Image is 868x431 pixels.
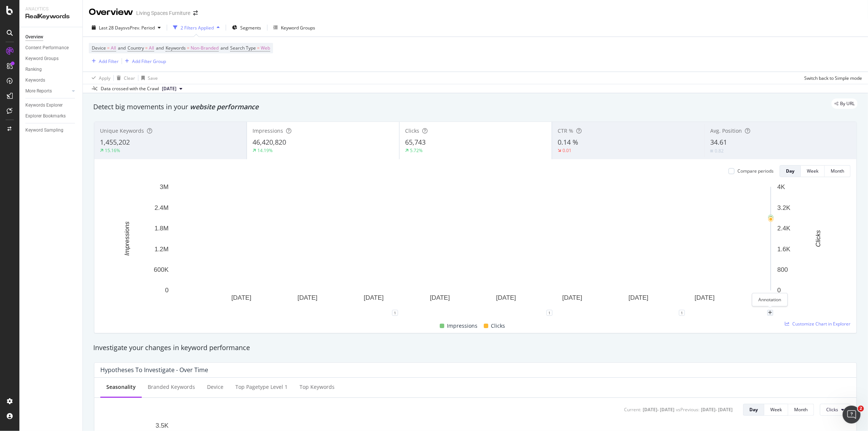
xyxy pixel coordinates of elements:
[100,366,208,374] div: Hypotheses to Investigate - Over Time
[792,321,850,327] span: Customize Chart in Explorer
[107,45,110,51] span: =
[100,183,846,313] svg: A chart.
[788,404,814,416] button: Month
[114,72,135,84] button: Clear
[743,404,764,416] button: Day
[840,101,855,106] span: By URL
[230,45,256,51] span: Search Type
[491,321,505,330] span: Clicks
[496,294,516,301] text: [DATE]
[777,246,791,253] text: 1.6K
[100,127,144,134] span: Unique Keywords
[815,230,822,247] text: Clicks
[785,321,850,327] a: Customize Chart in Explorer
[235,383,288,391] div: Top pagetype Level 1
[93,343,858,353] div: Investigate your changes in keyword performance
[804,75,862,81] div: Switch back to Simple mode
[25,66,77,73] a: Ranking
[624,406,641,413] div: Current:
[25,44,69,52] div: Content Performance
[193,10,198,16] div: arrow-right-arrow-left
[149,43,154,53] span: All
[777,266,788,273] text: 800
[825,165,850,177] button: Month
[701,406,733,413] div: [DATE] - [DATE]
[392,310,398,316] div: 1
[154,246,169,253] text: 1.2M
[165,287,169,294] text: 0
[25,87,52,95] div: More Reports
[710,150,713,152] img: Equal
[643,406,674,413] div: [DATE] - [DATE]
[160,183,169,191] text: 3M
[89,22,164,34] button: Last 28 DaysvsPrev. Period
[826,406,838,413] span: Clicks
[181,25,214,31] div: 2 Filters Applied
[100,138,130,147] span: 1,455,202
[123,221,131,256] text: Impressions
[794,406,808,413] div: Month
[148,383,195,391] div: Branded Keywords
[752,293,787,306] div: Annotation
[138,72,158,84] button: Save
[679,310,685,316] div: 1
[737,168,774,174] div: Compare periods
[106,383,136,391] div: Seasonality
[207,383,223,391] div: Device
[154,266,169,273] text: 600K
[405,138,426,147] span: 65,743
[89,57,119,66] button: Add Filter
[801,165,825,177] button: Week
[270,22,318,34] button: Keyword Groups
[629,294,649,301] text: [DATE]
[125,25,155,31] span: vs Prev. Period
[25,66,42,73] div: Ranking
[764,404,788,416] button: Week
[25,6,76,12] div: Analytics
[562,294,582,301] text: [DATE]
[92,45,106,51] span: Device
[25,12,76,21] div: RealKeywords
[777,225,791,232] text: 2.4K
[447,321,478,330] span: Impressions
[166,45,186,51] span: Keywords
[253,138,286,147] span: 46,420,820
[858,406,864,412] span: 2
[154,225,169,232] text: 1.8M
[25,76,45,84] div: Keywords
[132,58,166,65] div: Add Filter Group
[298,294,318,301] text: [DATE]
[767,310,773,316] div: plus
[300,383,335,391] div: Top Keywords
[695,294,715,301] text: [DATE]
[25,126,77,134] a: Keyword Sampling
[25,101,77,109] a: Keywords Explorer
[231,294,251,301] text: [DATE]
[558,138,578,147] span: 0.14 %
[749,406,758,413] div: Day
[410,147,423,154] div: 5.72%
[676,406,699,413] div: vs Previous :
[136,9,190,17] div: Living Spaces Furniture
[25,55,77,63] a: Keyword Groups
[25,76,77,84] a: Keywords
[563,147,571,154] div: 0.01
[786,168,795,174] div: Day
[801,72,862,84] button: Switch back to Simple mode
[257,45,260,51] span: =
[118,45,126,51] span: and
[261,43,270,53] span: Web
[780,165,801,177] button: Day
[25,33,43,41] div: Overview
[99,75,110,81] div: Apply
[405,127,419,134] span: Clicks
[99,58,119,65] div: Add Filter
[710,127,742,134] span: Avg. Position
[25,112,66,120] div: Explorer Bookmarks
[831,168,844,174] div: Month
[25,44,77,52] a: Content Performance
[430,294,450,301] text: [DATE]
[145,45,148,51] span: =
[820,404,850,416] button: Clicks
[777,183,785,191] text: 4K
